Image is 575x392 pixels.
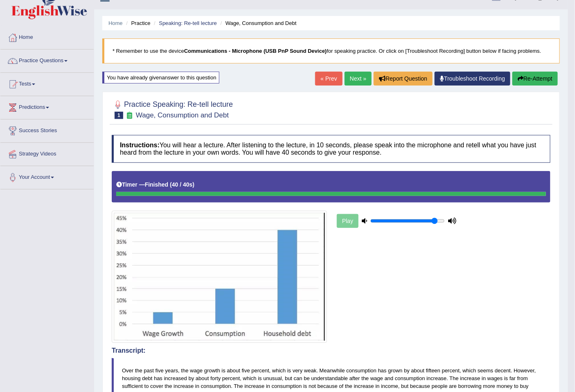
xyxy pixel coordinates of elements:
h2: Practice Speaking: Re-tell lecture [112,99,233,119]
a: « Prev [315,72,342,86]
h4: You will hear a lecture. After listening to the lecture, in 10 seconds, please speak into the mic... [112,135,550,162]
b: Finished [145,181,169,188]
h5: Timer — [116,182,194,188]
small: Wage, Consumption and Debt [136,111,229,119]
span: 1 [115,112,123,119]
a: Practice Questions [0,50,94,70]
b: Communications - Microphone (USB PnP Sound Device) [184,48,327,54]
small: Exam occurring question [125,112,134,119]
a: Tests [0,73,94,93]
button: Report Question [374,72,433,86]
button: Re-Attempt [512,72,558,86]
h4: Transcript: [112,347,550,354]
li: Wage, Consumption and Debt [219,19,297,27]
a: Home [108,20,123,26]
li: Practice [124,19,150,27]
b: ) [193,181,195,188]
a: Predictions [0,96,94,117]
a: Speaking: Re-tell lecture [159,20,217,26]
a: Success Stories [0,119,94,140]
b: Instructions: [120,142,160,149]
b: ( [170,181,172,188]
a: Troubleshoot Recording [435,72,510,86]
div: You have already given answer to this question [102,72,219,83]
a: Strategy Videos [0,143,94,163]
a: Next » [345,72,372,86]
b: 40 / 40s [172,181,193,188]
a: Your Account [0,166,94,187]
blockquote: * Remember to use the device for speaking practice. Or click on [Troubleshoot Recording] button b... [102,38,560,63]
a: Home [0,26,94,47]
